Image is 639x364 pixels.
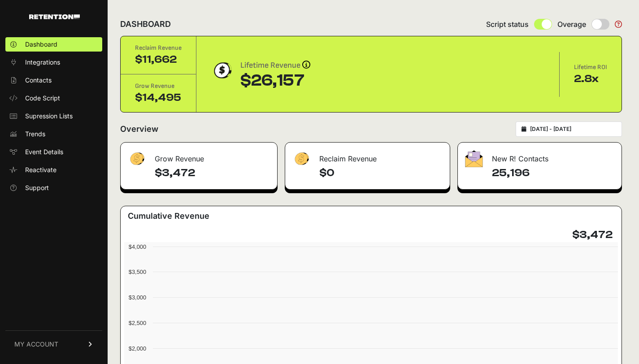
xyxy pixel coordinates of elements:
a: Integrations [5,55,102,69]
span: Event Details [25,147,63,156]
img: fa-dollar-13500eef13a19c4ab2b9ed9ad552e47b0d9fc28b02b83b90ba0e00f96d6372e9.png [292,150,310,168]
span: Dashboard [25,40,57,49]
text: $4,000 [129,243,146,250]
span: Integrations [25,58,60,67]
text: $2,500 [129,320,146,326]
div: $26,157 [240,72,310,90]
div: Reclaim Revenue [285,143,450,169]
div: $11,662 [135,52,182,67]
h4: 25,196 [492,166,614,180]
h4: $0 [319,166,443,180]
span: MY ACCOUNT [14,340,58,349]
a: Contacts [5,73,102,87]
a: Dashboard [5,37,102,52]
a: Code Script [5,91,102,105]
div: New R! Contacts [458,143,622,169]
span: Overage [557,19,586,30]
a: Event Details [5,145,102,159]
div: Lifetime Revenue [240,59,310,72]
span: Contacts [25,76,52,85]
div: Reclaim Revenue [135,43,182,52]
text: $3,000 [129,294,146,301]
a: Supression Lists [5,109,102,123]
div: Lifetime ROI [574,63,607,72]
h2: DASHBOARD [120,18,171,30]
h3: Cumulative Revenue [128,210,209,222]
span: Support [25,183,49,192]
img: fa-dollar-13500eef13a19c4ab2b9ed9ad552e47b0d9fc28b02b83b90ba0e00f96d6372e9.png [128,150,146,168]
a: Trends [5,127,102,141]
h4: $3,472 [155,166,270,180]
a: Reactivate [5,163,102,177]
text: $2,000 [129,345,146,352]
span: Script status [486,19,529,30]
img: dollar-coin-05c43ed7efb7bc0c12610022525b4bbbb207c7efeef5aecc26f025e68dcafac9.png [211,59,233,82]
h4: $3,472 [572,228,613,242]
a: MY ACCOUNT [5,330,102,358]
div: $14,495 [135,91,182,105]
span: Code Script [25,94,60,103]
div: Grow Revenue [135,82,182,91]
text: $3,500 [129,269,146,275]
span: Reactivate [25,165,57,174]
a: Support [5,181,102,195]
div: 2.8x [574,72,607,86]
span: Trends [25,130,45,139]
img: Retention.com [29,14,80,19]
img: fa-envelope-19ae18322b30453b285274b1b8af3d052b27d846a4fbe8435d1a52b978f639a2.png [465,150,483,167]
h2: Overview [120,123,158,135]
span: Supression Lists [25,112,73,121]
div: Grow Revenue [121,143,277,169]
